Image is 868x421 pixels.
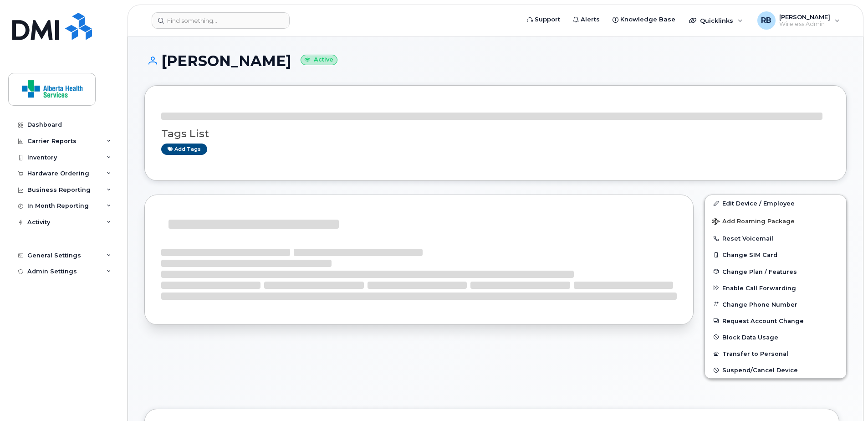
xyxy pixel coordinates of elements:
[722,284,796,291] span: Enable Call Forwarding
[705,211,846,230] button: Add Roaming Package
[144,53,847,69] h1: [PERSON_NAME]
[722,367,798,374] span: Suspend/Cancel Device
[705,345,846,362] button: Transfer to Personal
[705,329,846,345] button: Block Data Usage
[705,230,846,246] button: Reset Voicemail
[712,218,795,226] span: Add Roaming Package
[161,128,830,139] h3: Tags List
[705,362,846,378] button: Suspend/Cancel Device
[705,195,846,211] a: Edit Device / Employee
[705,246,846,263] button: Change SIM Card
[301,55,337,65] small: Active
[161,144,207,155] a: Add tags
[705,313,846,329] button: Request Account Change
[705,280,846,296] button: Enable Call Forwarding
[705,296,846,313] button: Change Phone Number
[705,263,846,280] button: Change Plan / Features
[722,268,797,275] span: Change Plan / Features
